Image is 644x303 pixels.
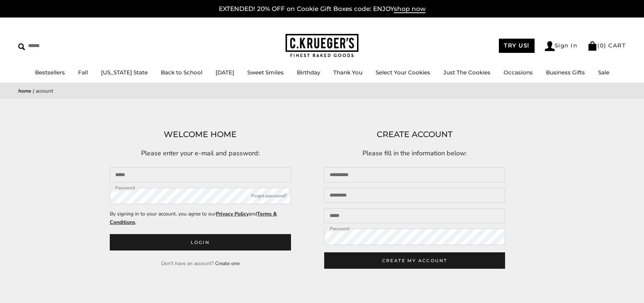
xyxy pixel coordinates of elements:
img: Search [18,43,25,50]
span: | [33,88,34,94]
button: CREATE MY ACCOUNT [324,252,505,269]
p: By signing in to your account, you agree to our and . [110,210,291,226]
a: Thank You [333,69,362,76]
input: Email [110,167,291,182]
nav: breadcrumbs [18,87,626,95]
h1: WELCOME HOME [110,128,291,141]
a: Bestsellers [35,69,65,76]
a: Sweet Smiles [247,69,284,76]
a: Just The Cookies [443,69,490,76]
input: Email [324,208,505,223]
span: shop now [394,5,426,13]
span: Account [36,88,53,94]
a: Fall [78,69,88,76]
input: Password [110,188,291,204]
a: Birthday [297,69,320,76]
a: Occasions [504,69,533,76]
span: 0 [600,42,604,49]
a: Back to School [161,69,202,76]
input: Password [324,229,505,245]
a: EXTENDED! 20% OFF on Cookie Gift Boxes code: ENJOYshop now [219,5,426,13]
a: (0) CART [587,42,626,49]
input: Search [18,40,105,51]
a: Business Gifts [546,69,585,76]
button: Forgot password? [251,193,287,200]
img: Bag [587,41,597,51]
a: [DATE] [216,69,234,76]
a: Privacy Policy [216,210,249,217]
a: TRY US! [499,39,535,53]
input: Last name [324,188,505,203]
p: Please fill in the information below: [324,148,505,159]
a: Select Your Cookies [376,69,430,76]
a: Home [18,88,31,94]
h1: CREATE ACCOUNT [324,128,505,141]
a: [US_STATE] State [101,69,148,76]
img: Account [545,41,555,51]
input: First name [324,167,505,182]
button: Login [110,234,291,250]
a: Sale [598,69,609,76]
span: Don't have an account? [161,260,214,267]
a: Sign In [545,41,578,51]
img: C.KRUEGER'S [286,34,358,58]
p: Please enter your e-mail and password: [110,148,291,159]
a: Create one [215,260,240,267]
